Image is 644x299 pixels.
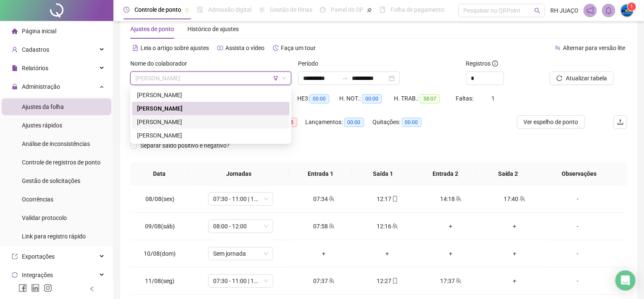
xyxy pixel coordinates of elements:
[299,249,349,258] div: +
[492,61,498,66] span: info-circle
[132,102,290,115] div: ELLEN KAROLINE VITAL SANTOS
[391,223,398,229] span: team
[605,7,612,14] span: bell
[144,250,176,257] span: 10/08(dom)
[489,249,539,258] div: +
[213,193,268,205] span: 07:30 - 11:00 | 13:00 - 17:30
[135,72,286,85] span: ELLEN KAROLINE VITAL SANTOS
[621,4,633,17] img: 66582
[137,131,285,140] div: [PERSON_NAME]
[22,233,86,240] span: Link para registro rápido
[539,162,619,185] th: Observações
[132,88,290,102] div: DANIELA DO NASCIMENTO BARBOSA
[615,270,636,291] div: Open Intercom Messenger
[546,169,612,178] span: Observações
[197,7,203,13] span: file-done
[213,275,268,287] span: 07:30 - 11:00 | 13:00 - 17:30
[137,104,285,113] div: [PERSON_NAME]
[132,129,290,142] div: LUCIO FLAVIO ROCHA DOS SANTOS
[12,272,18,278] span: sync
[217,45,223,51] span: youtube
[553,222,603,231] div: -
[137,141,233,150] span: Separar saldo positivo e negativo?
[12,28,18,34] span: home
[362,276,412,286] div: 12:27
[22,140,90,147] span: Análise de inconsistências
[367,8,372,13] span: pushpin
[282,76,287,81] span: down
[132,45,138,51] span: file-text
[320,7,326,13] span: dashboard
[550,71,614,85] button: Atualizar tabela
[187,26,239,32] span: Histórico de ajustes
[339,94,394,103] div: H. NOT.:
[289,162,352,185] th: Entrada 1
[586,7,594,14] span: notification
[130,26,174,32] span: Ajustes de ponto
[342,75,348,82] span: to
[12,254,18,259] span: export
[130,162,189,185] th: Data
[394,94,456,103] div: H. TRAB.:
[22,159,100,166] span: Controle de registros de ponto
[489,222,539,231] div: +
[137,117,285,127] div: [PERSON_NAME]
[517,115,585,129] button: Ver espelho de ponto
[455,278,462,284] span: team
[617,119,624,125] span: upload
[352,162,414,185] th: Saída 1
[426,194,476,204] div: 14:18
[145,278,175,284] span: 11/08(seg)
[426,276,476,286] div: 17:37
[563,45,625,51] span: Alternar para versão lite
[426,249,476,258] div: +
[12,84,18,90] span: lock
[391,6,444,13] span: Folha de pagamento
[426,222,476,231] div: +
[185,8,190,13] span: pushpin
[145,223,175,230] span: 09/08(sáb)
[519,196,525,202] span: team
[12,47,18,53] span: user-add
[328,223,335,229] span: team
[342,75,348,82] span: swap-right
[553,249,603,258] div: -
[189,162,289,185] th: Jornadas
[402,118,422,127] span: 00:00
[273,76,278,81] span: filter
[44,284,52,292] span: instagram
[22,65,48,71] span: Relatórios
[306,117,373,127] div: Lançamentos:
[553,276,603,286] div: -
[466,59,498,68] span: Registros
[140,45,209,51] span: Leia o artigo sobre ajustes
[492,95,495,102] span: 1
[380,7,385,13] span: book
[477,162,539,185] th: Saída 2
[328,196,335,202] span: team
[12,65,18,71] span: file
[524,117,578,127] span: Ver espelho de ponto
[22,122,62,129] span: Ajustes rápidos
[391,196,398,202] span: mobile
[373,117,435,127] div: Quitações:
[299,276,349,286] div: 07:37
[299,222,349,231] div: 07:58
[456,95,475,102] span: Faltas:
[273,45,279,51] span: history
[22,214,67,221] span: Validar protocolo
[22,196,53,203] span: Ocorrências
[281,45,316,51] span: Faça um tour
[130,59,193,68] label: Nome do colaborador
[555,45,561,51] span: swap
[22,83,60,90] span: Administração
[566,74,607,83] span: Atualizar tabela
[297,94,339,103] div: HE 3:
[22,46,49,53] span: Cadastros
[414,162,477,185] th: Entrada 2
[534,8,541,14] span: search
[213,247,268,260] span: Sem jornada
[213,220,268,233] span: 08:00 - 12:00
[89,286,95,292] span: left
[298,59,324,68] label: Período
